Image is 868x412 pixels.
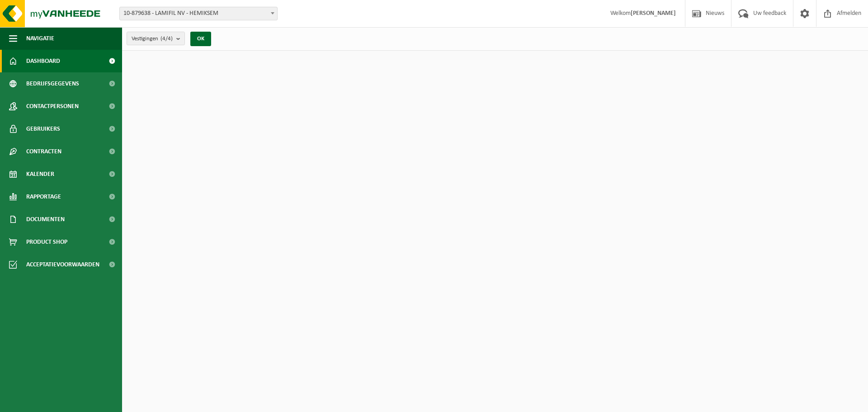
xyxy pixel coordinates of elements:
[26,72,79,95] span: Bedrijfsgegevens
[26,27,54,50] span: Navigatie
[26,253,99,276] span: Acceptatievoorwaarden
[26,208,65,231] span: Documenten
[26,95,79,118] span: Contactpersonen
[631,10,676,17] strong: [PERSON_NAME]
[120,7,277,20] span: 10-879638 - LAMIFIL NV - HEMIKSEM
[132,32,173,46] span: Vestigingen
[127,32,185,45] button: Vestigingen(4/4)
[160,36,173,42] count: (4/4)
[190,32,211,46] button: OK
[119,7,278,20] span: 10-879638 - LAMIFIL NV - HEMIKSEM
[26,163,54,185] span: Kalender
[26,185,61,208] span: Rapportage
[26,140,61,163] span: Contracten
[26,50,60,72] span: Dashboard
[26,118,60,140] span: Gebruikers
[26,231,67,253] span: Product Shop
